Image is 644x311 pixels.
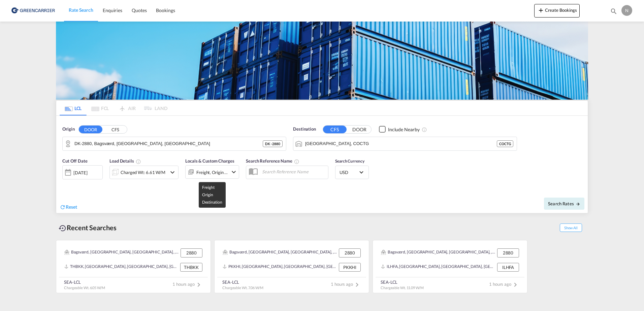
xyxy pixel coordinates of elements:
[64,279,105,285] div: SEA-LCL
[223,263,337,272] div: PKKHI, Karachi, Pakistan, Indian Subcontinent, Asia Pacific
[293,137,517,150] md-input-container: Cartagena, COCTG
[339,167,365,177] md-select: Select Currency: $ USDUnited States Dollar
[103,7,122,13] span: Enquiries
[293,126,316,133] span: Destination
[64,263,179,272] div: THBKK, Bangkok, Thailand, South East Asia, Asia Pacific
[56,240,211,293] recent-search-card: Bagsværd, [GEOGRAPHIC_DATA], [GEOGRAPHIC_DATA], , 2880, [GEOGRAPHIC_DATA], [GEOGRAPHIC_DATA], [GE...
[497,263,519,272] div: ILHFA
[489,281,519,287] span: 1 hours ago
[132,7,147,13] span: Quotes
[339,248,361,257] div: 2880
[60,204,77,211] div: icon-refreshReset
[62,179,67,188] md-datepicker: Select
[63,137,286,150] md-input-container: DK-2880, Bagsværd, Gladsaxe, Hareskov
[335,159,364,164] span: Search Currency
[109,166,179,179] div: Charged Wt: 6.61 W/Micon-chevron-down
[168,168,176,176] md-icon: icon-chevron-down
[109,158,141,164] span: Load Details
[56,220,119,235] div: Recent Searches
[62,126,74,133] span: Origin
[511,281,519,289] md-icon: icon-chevron-right
[246,158,299,164] span: Search Reference Name
[66,204,77,210] span: Reset
[121,168,165,177] div: Charged Wt: 6.61 W/M
[156,7,175,13] span: Bookings
[73,170,87,176] div: [DATE]
[56,116,588,213] div: Origin DOOR CFS DK-2880, Bagsværd, Gladsaxe, HareskovDestination CFS DOORCheckbox No Ink Unchecke...
[74,139,263,149] input: Search by Door
[576,202,580,206] md-icon: icon-arrow-right
[544,198,584,210] button: Search Ratesicon-arrow-right
[348,126,371,133] button: DOOR
[537,6,545,14] md-icon: icon-plus 400-fg
[185,158,234,164] span: Locals & Custom Charges
[534,4,580,18] button: icon-plus 400-fgCreate Bookings
[181,248,202,257] div: 2880
[214,240,369,293] recent-search-card: Bagsværd, [GEOGRAPHIC_DATA], [GEOGRAPHIC_DATA], , 2880, [GEOGRAPHIC_DATA], [GEOGRAPHIC_DATA], [GE...
[222,279,263,285] div: SEA-LCL
[62,165,103,179] div: [DATE]
[621,5,632,16] div: N
[497,248,519,257] div: 2880
[381,248,495,257] div: Bagsværd, Gladsaxe, Hareskov, , 2880, Denmark, Northern Europe, Europe
[381,285,424,290] span: Chargeable Wt. 11.09 W/M
[103,126,127,133] button: CFS
[10,3,56,18] img: b0b18ec08afe11efb1d4932555f5f09d.png
[331,281,361,287] span: 1 hours ago
[560,223,582,232] span: Show All
[610,7,617,18] div: icon-magnify
[60,101,167,115] md-pagination-wrapper: Use the left and right arrow keys to navigate between tabs
[353,281,361,289] md-icon: icon-chevron-right
[339,263,361,272] div: PKKHI
[180,263,202,272] div: THBKK
[259,167,328,177] input: Search Reference Name
[62,158,88,164] span: Cut Off Date
[60,204,66,210] md-icon: icon-refresh
[497,140,513,147] div: COCTG
[195,281,203,289] md-icon: icon-chevron-right
[56,22,588,100] img: GreenCarrierFCL_LCL.png
[196,168,228,177] div: Freight Origin Destination
[59,224,67,232] md-icon: icon-backup-restore
[64,285,105,290] span: Chargeable Wt. 6.05 W/M
[64,248,179,257] div: Bagsværd, Gladsaxe, Hareskov, , 2880, Denmark, Northern Europe, Europe
[422,127,427,132] md-icon: Unchecked: Ignores neighbouring ports when fetching rates.Checked : Includes neighbouring ports w...
[340,169,358,175] span: USD
[185,165,239,179] div: Freight Origin Destinationicon-chevron-down
[230,168,238,176] md-icon: icon-chevron-down
[548,201,580,206] span: Search Rates
[323,126,347,133] button: CFS
[136,159,141,164] md-icon: Chargeable Weight
[60,101,87,115] md-tab-item: LCL
[305,139,497,149] input: Search by Port
[223,248,337,257] div: Bagsværd, Gladsaxe, Hareskov, , 2880, Denmark, Northern Europe, Europe
[388,126,420,133] div: Include Nearby
[222,285,263,290] span: Chargeable Wt. 7.06 W/M
[69,7,93,13] span: Rate Search
[381,279,424,285] div: SEA-LCL
[381,263,495,272] div: ILHFA, Haifa, Israel, Levante, Middle East
[610,7,617,15] md-icon: icon-magnify
[172,281,203,287] span: 1 hours ago
[379,126,420,133] md-checkbox: Checkbox No Ink
[202,185,222,205] span: Freight Origin Destination
[265,141,280,146] span: DK - 2880
[373,240,527,293] recent-search-card: Bagsværd, [GEOGRAPHIC_DATA], [GEOGRAPHIC_DATA], , 2880, [GEOGRAPHIC_DATA], [GEOGRAPHIC_DATA], [GE...
[294,159,299,164] md-icon: Your search will be saved by the below given name
[79,126,102,133] button: DOOR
